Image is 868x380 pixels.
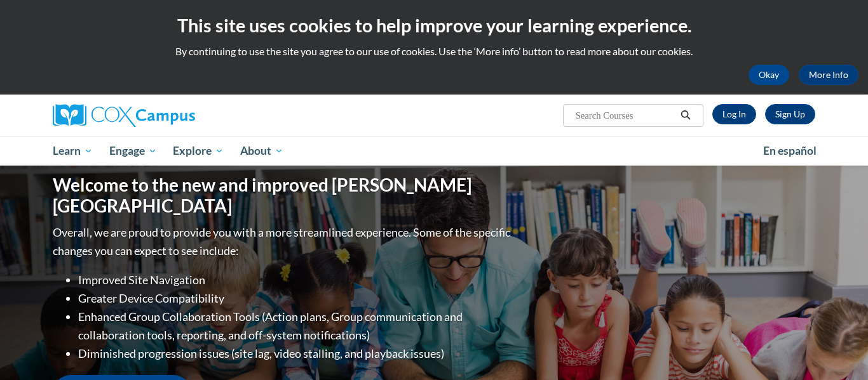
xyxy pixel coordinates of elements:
[101,136,165,166] a: Engage
[53,143,93,159] span: Learn
[574,108,676,123] input: Search Courses
[53,104,195,127] img: Cox Campus
[44,136,101,166] a: Learn
[173,143,224,159] span: Explore
[763,144,817,157] span: En español
[78,271,513,289] li: Improved Site Navigation
[799,65,858,85] a: More Info
[712,104,756,124] a: Log In
[78,344,513,363] li: Diminished progression issues (site lag, video stalling, and playback issues)
[755,138,825,164] a: En español
[240,143,283,159] span: About
[749,65,789,85] button: Okay
[78,289,513,308] li: Greater Device Compatibility
[53,223,513,260] p: Overall, we are proud to provide you with a more streamlined experience. Some of the specific cha...
[53,174,513,217] h1: Welcome to the new and improved [PERSON_NAME][GEOGRAPHIC_DATA]
[109,143,157,159] span: Engage
[765,104,815,124] a: Register
[53,104,294,127] a: Cox Campus
[817,329,858,370] iframe: Button to launch messaging window
[165,136,232,166] a: Explore
[78,308,513,344] li: Enhanced Group Collaboration Tools (Action plans, Group communication and collaboration tools, re...
[10,44,858,58] p: By continuing to use the site you agree to our use of cookies. Use the ‘More info’ button to read...
[676,108,695,123] button: Search
[10,13,858,38] h2: This site uses cookies to help improve your learning experience.
[232,136,292,166] a: About
[34,136,834,166] div: Main menu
